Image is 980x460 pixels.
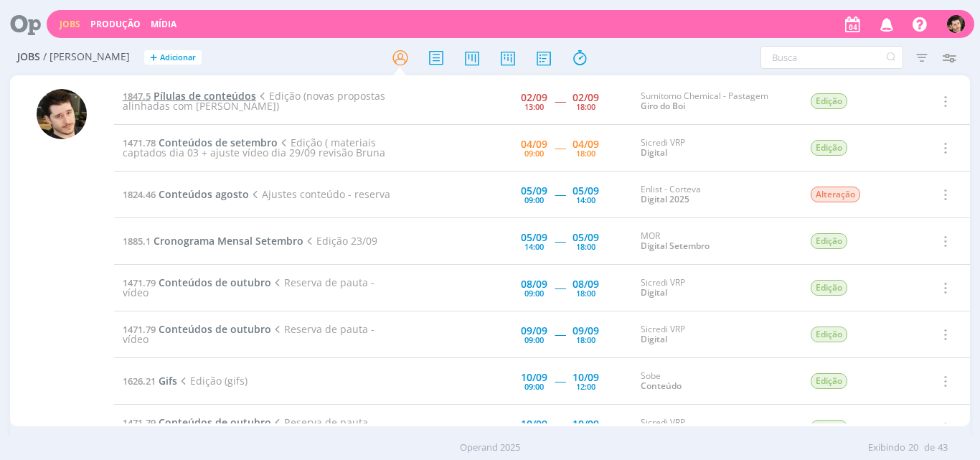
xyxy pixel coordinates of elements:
[868,441,905,455] span: Exibindo
[811,233,847,249] span: Edição
[641,184,788,205] div: Enlist - Corteva
[576,243,595,250] div: 18:00
[55,19,85,30] button: Jobs
[641,324,788,345] div: Sicredi VRP
[123,235,151,248] span: 1885.1
[123,136,385,159] span: Edição ( materiais captados dia 03 + ajuste vídeo dia 29/09 revisão Bruna
[641,100,685,112] a: Giro do Boi
[576,382,595,390] div: 12:00
[123,416,271,429] a: 1471.79Conteúdos de outubro
[811,420,847,436] span: Edição
[151,18,176,30] a: Mídia
[159,136,278,149] span: Conteúdos de setembro
[123,136,156,149] span: 1471.78
[521,279,547,289] div: 08/09
[521,186,547,196] div: 05/09
[123,136,278,149] a: 1471.78Conteúdos de setembro
[524,289,544,297] div: 09:00
[521,419,547,429] div: 10/09
[573,279,599,289] div: 08/09
[123,89,256,103] a: 1847.5Pílulas de conteúdos
[641,418,788,438] div: Sicredi VRP
[811,93,847,109] span: Edição
[524,196,544,204] div: 09:00
[521,139,547,149] div: 04/09
[641,240,710,252] a: Digital Setembro
[303,234,377,248] span: Edição 23/09
[159,322,271,336] span: Conteúdos de outubro
[555,327,565,341] span: -----
[555,374,565,388] span: -----
[641,91,788,112] div: Sumitomo Chemical - Pastagem
[641,138,788,159] div: Sicredi VRP
[90,18,141,30] a: Produção
[576,336,595,344] div: 18:00
[37,89,87,139] img: V
[573,233,599,243] div: 05/09
[521,93,547,103] div: 02/09
[524,103,544,111] div: 13:00
[60,18,80,30] a: Jobs
[43,51,130,63] span: / [PERSON_NAME]
[123,375,156,388] span: 1626.21
[555,234,565,248] span: -----
[641,380,682,392] a: Conteúdo
[123,234,303,248] a: 1885.1Cronograma Mensal Setembro
[555,281,565,294] span: -----
[947,15,965,33] img: V
[641,231,788,252] div: MOR
[555,94,565,108] span: -----
[123,188,156,201] span: 1824.46
[641,333,667,345] a: Digital
[123,416,156,429] span: 1471.79
[123,276,271,289] a: 1471.79Conteúdos de outubro
[573,372,599,382] div: 10/09
[177,374,248,388] span: Edição (gifs)
[641,146,667,159] a: Digital
[123,276,156,289] span: 1471.79
[123,323,156,336] span: 1471.79
[573,93,599,103] div: 02/09
[123,276,374,299] span: Reserva de pauta - vídeo
[641,278,788,299] div: Sicredi VRP
[123,322,271,336] a: 1471.79Conteúdos de outubro
[154,89,256,103] span: Pílulas de conteúdos
[641,286,667,299] a: Digital
[123,374,177,388] a: 1626.21Gifs
[524,382,544,390] div: 09:00
[123,90,151,103] span: 1847.5
[641,371,788,392] div: Sobe
[811,373,847,389] span: Edição
[524,149,544,157] div: 09:00
[17,51,40,63] span: Jobs
[555,187,565,201] span: -----
[811,187,860,202] span: Alteração
[576,289,595,297] div: 18:00
[573,419,599,429] div: 10/09
[123,89,385,113] span: Edição (novas propostas alinhadas com [PERSON_NAME])
[760,46,903,69] input: Busca
[159,416,271,429] span: Conteúdos de outubro
[576,103,595,111] div: 18:00
[811,327,847,342] span: Edição
[524,336,544,344] div: 09:00
[249,187,390,201] span: Ajustes conteúdo - reserva
[123,187,249,201] a: 1824.46Conteúdos agosto
[521,372,547,382] div: 10/09
[123,322,374,346] span: Reserva de pauta - vídeo
[811,140,847,156] span: Edição
[159,374,177,388] span: Gifs
[573,139,599,149] div: 04/09
[521,233,547,243] div: 05/09
[946,11,966,37] button: V
[573,326,599,336] div: 09/09
[160,53,196,62] span: Adicionar
[150,50,157,65] span: +
[555,421,565,434] span: -----
[555,141,565,154] span: -----
[154,234,303,248] span: Cronograma Mensal Setembro
[576,196,595,204] div: 14:00
[641,193,689,205] a: Digital 2025
[146,19,181,30] button: Mídia
[159,276,271,289] span: Conteúdos de outubro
